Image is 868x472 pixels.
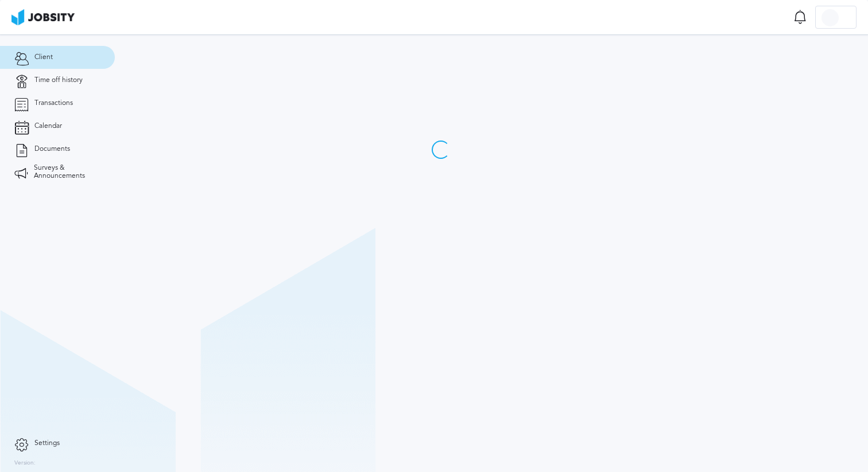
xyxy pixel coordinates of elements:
[14,460,36,467] label: Version:
[34,53,53,61] span: Client
[34,164,100,180] span: Surveys & Announcements
[34,99,73,107] span: Transactions
[11,9,75,25] img: ab4bad089aa723f57921c736e9817d99.png
[34,122,62,130] span: Calendar
[34,439,60,447] span: Settings
[34,145,70,153] span: Documents
[34,76,83,84] span: Time off history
